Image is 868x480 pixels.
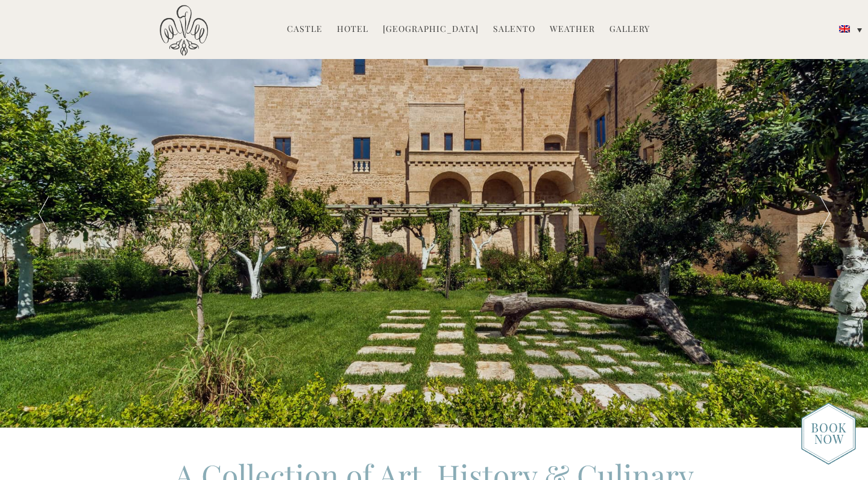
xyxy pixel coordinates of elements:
img: English [839,25,850,33]
img: new-booknow.png [801,402,856,465]
a: Hotel [337,23,368,37]
a: [GEOGRAPHIC_DATA] [383,23,479,37]
a: Castle [287,23,322,37]
a: Gallery [609,23,650,37]
a: Salento [493,23,535,37]
a: Weather [550,23,595,37]
img: Castello di Ugento [160,5,208,56]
